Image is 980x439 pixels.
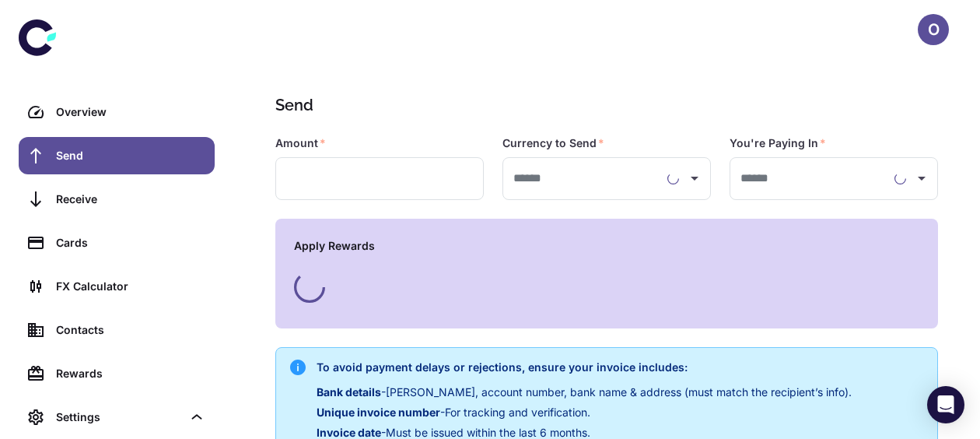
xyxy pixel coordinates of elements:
[19,311,215,349] a: Contacts
[317,384,852,401] p: - [PERSON_NAME], account number, bank name & address (must match the recipient’s info).
[502,135,604,151] label: Currency to Send
[56,321,205,339] div: Contacts
[317,404,852,421] p: - For tracking and verification.
[56,234,205,251] div: Cards
[19,93,215,131] a: Overview
[927,386,964,423] div: Open Intercom Messenger
[918,14,949,45] button: O
[56,147,205,164] div: Send
[19,181,215,218] a: Receive
[56,191,205,208] div: Receive
[317,385,381,399] span: Bank details
[730,135,826,151] label: You're Paying In
[684,167,705,189] button: Open
[275,135,326,151] label: Amount
[56,365,205,382] div: Rewards
[19,268,215,305] a: FX Calculator
[275,93,932,117] h1: Send
[19,399,215,436] div: Settings
[317,426,381,439] span: Invoice date
[317,359,852,376] h6: To avoid payment delays or rejections, ensure your invoice includes:
[19,224,215,262] a: Cards
[19,355,215,392] a: Rewards
[56,278,205,295] div: FX Calculator
[56,409,182,426] div: Settings
[56,104,205,121] div: Overview
[911,167,933,189] button: Open
[317,406,440,419] span: Unique invoice number
[19,137,215,174] a: Send
[294,237,919,255] h6: Apply Rewards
